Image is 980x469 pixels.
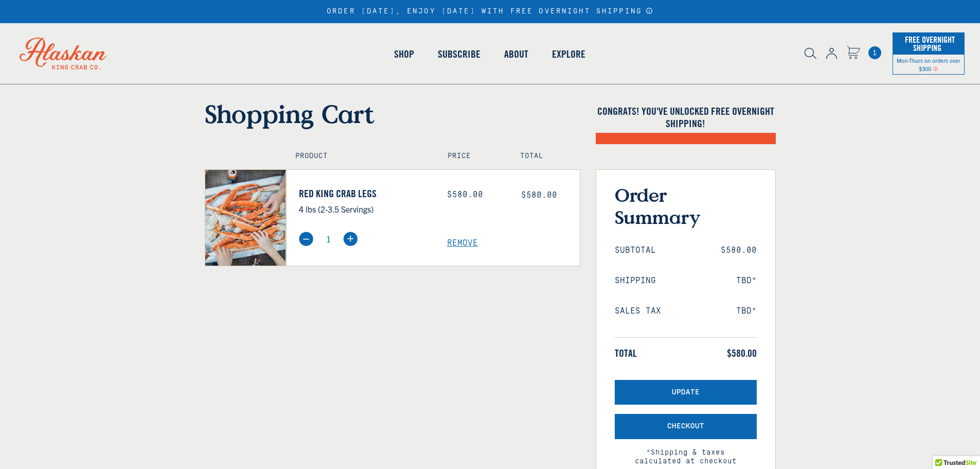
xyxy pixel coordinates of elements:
[615,347,637,359] span: Total
[615,246,656,255] span: Subtotal
[615,306,661,316] span: Sales Tax
[447,238,580,248] a: Remove
[540,25,597,83] a: Explore
[933,65,938,72] span: Shipping Notice Icon
[5,23,121,84] img: Alaskan King Crab Co. logo
[382,25,426,83] a: Shop
[520,152,571,161] h4: Total
[596,105,776,130] h4: Congrats! You've unlocked FREE OVERNIGHT SHIPPING!
[295,152,425,161] h4: Product
[299,202,432,216] p: 4 lbs (2-3.5 Servings)
[727,347,757,359] span: $580.00
[492,25,540,83] a: About
[721,246,757,255] span: $580.00
[667,422,704,431] span: Checkout
[615,439,757,466] span: *Shipping & taxes calculated at checkout
[448,152,498,161] h4: Price
[447,190,506,200] div: $580.00
[826,48,837,59] img: account
[615,276,656,286] span: Shipping
[805,48,816,59] img: search
[897,57,960,72] span: Mon-Thurs on orders over $300
[615,184,757,228] h3: Order Summary
[868,46,881,59] a: Cart
[615,414,757,439] button: Checkout
[902,32,955,56] span: Free Overnight Shipping
[847,46,860,61] a: Cart
[327,7,653,16] div: ORDER [DATE], ENJOY [DATE] WITH FREE OVERNIGHT SHIPPING
[205,99,580,129] h1: Shopping Cart
[343,232,358,246] img: plus
[521,190,557,200] span: $580.00
[299,187,432,200] a: Red King Crab Legs
[426,25,492,83] a: Subscribe
[646,7,653,14] a: Announcement Bar Modal
[299,232,313,246] img: minus
[868,46,881,59] span: 1
[672,388,700,397] span: Update
[205,170,286,266] img: Red King Crab Legs - 4 lbs (2-3.5 Servings)
[615,380,757,405] button: Update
